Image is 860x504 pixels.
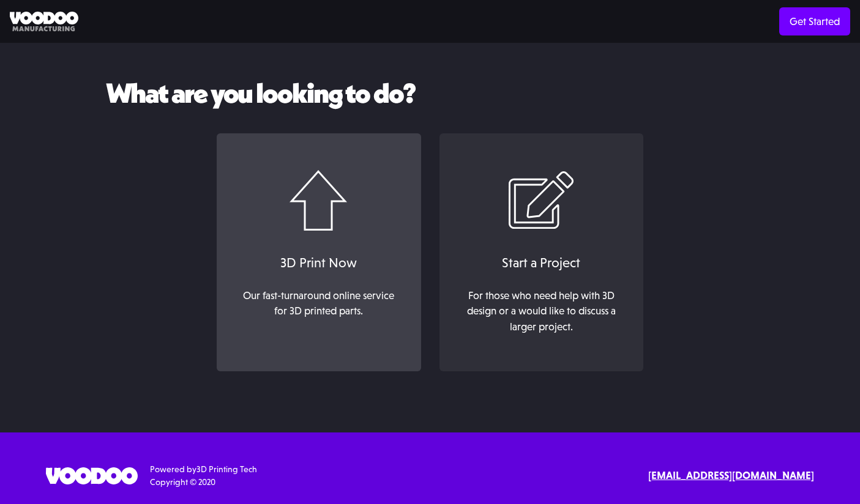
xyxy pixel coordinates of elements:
[439,133,643,372] a: Start a ProjectFor those who need help with 3D design or a would like to discuss a larger project.
[217,133,421,372] a: 3D Print NowOur fast-turnaround online service for 3D printed parts.‍
[10,12,78,32] img: Voodoo Manufacturing logo
[458,288,624,335] div: For those who need help with 3D design or a would like to discuss a larger project.
[779,7,850,35] a: Get Started
[106,78,755,109] h2: What are you looking to do?
[648,468,814,484] a: [EMAIL_ADDRESS][DOMAIN_NAME]
[150,463,257,489] div: Powered by Copyright © 2020
[196,464,257,474] a: 3D Printing Tech
[229,253,408,273] div: 3D Print Now
[648,469,814,481] strong: [EMAIL_ADDRESS][DOMAIN_NAME]
[236,288,402,335] div: Our fast-turnaround online service for 3D printed parts. ‍
[452,253,631,273] div: Start a Project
